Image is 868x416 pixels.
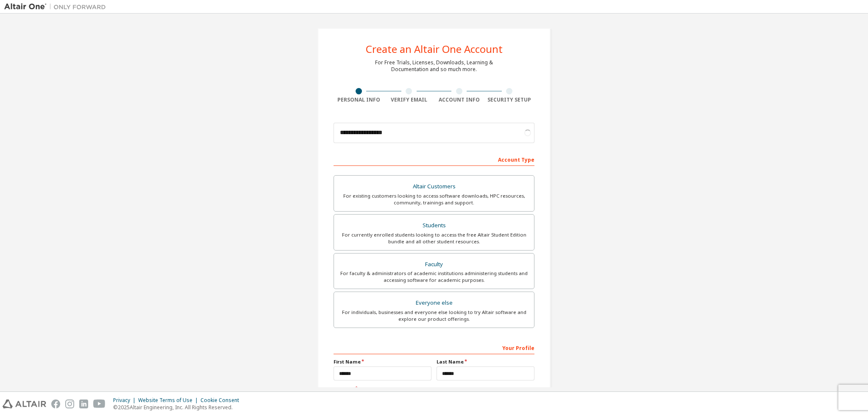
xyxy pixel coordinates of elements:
label: First Name [334,358,431,365]
div: For individuals, businesses and everyone else looking to try Altair software and explore our prod... [339,309,529,322]
label: Job Title [334,386,534,392]
p: © 2025 Altair Engineering, Inc. All Rights Reserved. [113,404,244,411]
div: Students [339,220,529,231]
img: Altair One [4,3,110,11]
div: Cookie Consent [200,397,244,404]
div: For currently enrolled students looking to access the free Altair Student Edition bundle and all ... [339,231,529,245]
div: Security Setup [484,96,535,103]
div: Faculty [339,259,529,270]
div: Account Type [334,152,534,166]
img: facebook.svg [51,399,60,408]
div: Privacy [113,397,138,404]
label: Last Name [437,358,534,365]
div: Website Terms of Use [138,397,200,404]
img: instagram.svg [65,399,74,408]
div: For existing customers looking to access software downloads, HPC resources, community, trainings ... [339,193,529,206]
div: Personal Info [334,96,384,103]
div: Altair Customers [339,181,529,193]
div: Verify Email [384,96,434,103]
div: For faculty & administrators of academic institutions administering students and accessing softwa... [339,270,529,284]
div: Your Profile [334,341,534,354]
div: For Free Trials, Licenses, Downloads, Learning & Documentation and so much more. [375,59,493,73]
div: Create an Altair One Account [366,44,503,54]
img: linkedin.svg [79,399,88,408]
div: Account Info [434,96,484,103]
img: altair_logo.svg [3,399,46,408]
div: Everyone else [339,297,529,309]
img: youtube.svg [93,399,106,408]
